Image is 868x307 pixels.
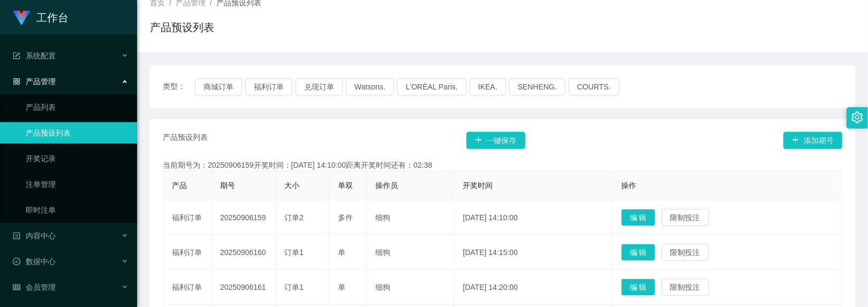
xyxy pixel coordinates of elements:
span: 开奖时间 [463,181,493,190]
a: 开奖记录 [26,148,129,169]
td: [DATE] 14:15:00 [454,235,612,270]
span: 内容中心 [13,231,56,240]
a: 产品预设列表 [26,122,129,144]
i: 图标: table [13,283,20,291]
button: 商城订单 [195,78,242,95]
button: Watsons. [346,78,394,95]
a: 注单管理 [26,174,129,195]
span: 订单1 [284,248,304,257]
span: 单 [338,248,345,257]
span: 多件 [338,213,353,222]
button: L'ORÉAL Paris. [397,78,466,95]
h1: 产品预设列表 [150,19,214,35]
td: 福利订单 [163,270,212,305]
button: 兑现订单 [296,78,343,95]
i: 图标: profile [13,232,20,239]
td: 20250906160 [212,235,276,270]
a: 即时注单 [26,199,129,221]
td: 20250906159 [212,200,276,235]
a: 产品列表 [26,96,129,118]
td: 细狗 [367,270,454,305]
td: 20250906161 [212,270,276,305]
td: [DATE] 14:20:00 [454,270,612,305]
span: 操作 [621,181,636,190]
span: 订单1 [284,283,304,291]
span: 产品管理 [13,77,56,86]
button: 编 辑 [621,244,655,261]
button: 编 辑 [621,279,655,296]
span: 系统配置 [13,51,56,60]
button: 限制投注 [662,244,709,261]
button: 限制投注 [662,209,709,226]
button: 编 辑 [621,209,655,226]
td: 细狗 [367,200,454,235]
span: 单 [338,283,345,291]
button: 限制投注 [662,279,709,296]
button: 福利订单 [245,78,292,95]
td: 细狗 [367,235,454,270]
span: 产品 [172,181,187,190]
span: 类型： [163,78,195,95]
i: 图标: check-circle-o [13,258,20,265]
button: COURTS. [569,78,620,95]
div: 当前期号为：20250906159开奖时间：[DATE] 14:10:00距离开奖时间还有：02:38 [163,160,842,171]
span: 产品预设列表 [163,132,208,149]
a: 工作台 [13,13,69,21]
span: 操作员 [375,181,398,190]
button: 图标: plus一键保存 [466,132,525,149]
span: 单双 [338,181,353,190]
span: 数据中心 [13,257,56,266]
button: 图标: plus添加期号 [783,132,842,149]
i: 图标: appstore-o [13,78,20,85]
span: 订单2 [284,213,304,222]
i: 图标: setting [851,111,863,123]
i: 图标: form [13,52,20,59]
button: SENHENG. [509,78,565,95]
button: IKEA. [470,78,506,95]
img: logo.9652507e.png [13,11,30,26]
td: [DATE] 14:10:00 [454,200,612,235]
td: 福利订单 [163,200,212,235]
span: 会员管理 [13,283,56,291]
td: 福利订单 [163,235,212,270]
span: 大小 [284,181,299,190]
span: 期号 [220,181,235,190]
h1: 工作台 [36,1,69,35]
